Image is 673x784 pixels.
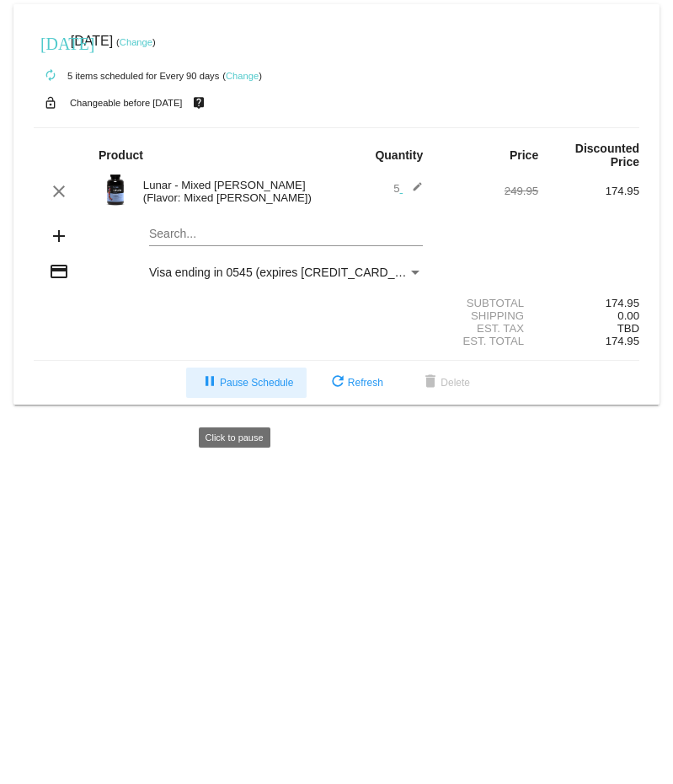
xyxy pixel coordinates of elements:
[393,182,423,195] span: 5
[617,322,639,335] span: TBD
[200,373,220,393] mat-icon: pause
[222,71,262,81] small: ( )
[40,66,61,86] mat-icon: autorenew
[575,142,639,169] strong: Discounted Price
[437,309,538,322] div: Shipping
[420,377,470,389] span: Delete
[226,71,259,81] a: Change
[617,309,639,322] span: 0.00
[606,335,639,347] span: 174.95
[437,322,538,335] div: Est. Tax
[70,98,183,108] small: Changeable before [DATE]
[99,148,143,162] strong: Product
[510,148,538,162] strong: Price
[314,368,397,398] button: Refresh
[328,377,383,389] span: Refresh
[538,185,639,197] div: 174.95
[149,266,423,279] mat-select: Payment Method
[40,92,61,114] mat-icon: lock_open
[120,37,152,47] a: Change
[49,181,69,201] mat-icon: clear
[403,181,423,201] mat-icon: edit
[189,92,209,114] mat-icon: live_help
[135,179,337,204] div: Lunar - Mixed [PERSON_NAME] (Flavor: Mixed [PERSON_NAME])
[437,297,538,309] div: Subtotal
[34,71,219,81] small: 5 items scheduled for Every 90 days
[149,266,431,279] span: Visa ending in 0545 (expires [CREDIT_CARD_DATA])
[116,37,156,47] small: ( )
[420,373,441,393] mat-icon: delete
[328,373,348,393] mat-icon: refresh
[49,261,69,282] mat-icon: credit_card
[200,377,293,389] span: Pause Schedule
[99,173,132,207] img: Image-1-Carousel-Lunar-MB-Roman-Berezecky.png
[407,368,483,398] button: Delete
[186,368,307,398] button: Pause Schedule
[437,335,538,347] div: Est. Total
[437,185,538,197] div: 249.95
[538,297,639,309] div: 174.95
[49,226,69,246] mat-icon: add
[375,148,423,162] strong: Quantity
[40,32,61,52] mat-icon: [DATE]
[149,228,423,241] input: Search...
